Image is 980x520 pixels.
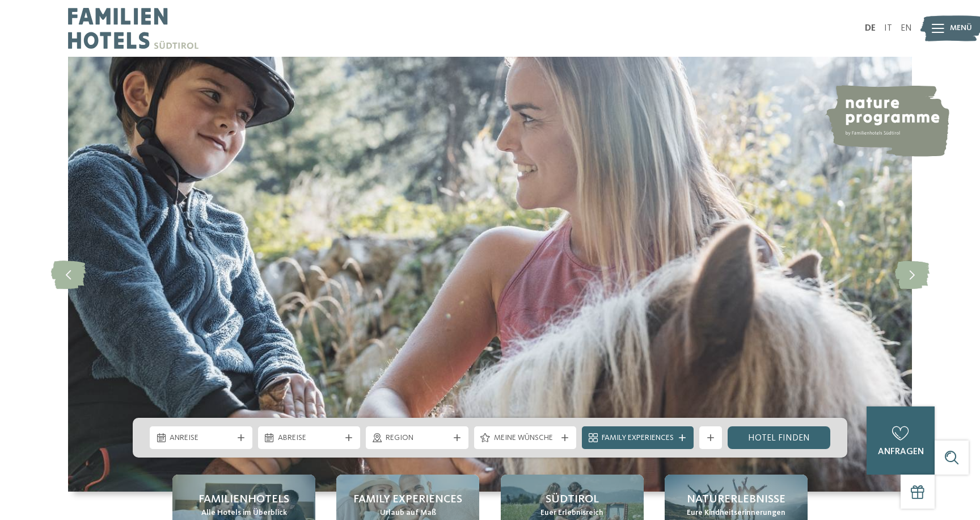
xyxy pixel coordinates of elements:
[278,433,341,444] span: Abreise
[198,492,289,508] span: Familienhotels
[950,23,972,34] span: Menü
[494,433,557,444] span: Meine Wünsche
[170,433,233,444] span: Anreise
[865,24,876,33] a: DE
[728,426,830,449] a: Hotel finden
[353,492,462,508] span: Family Experiences
[687,492,785,508] span: Naturerlebnisse
[602,433,674,444] span: Family Experiences
[878,447,924,456] span: anfragen
[540,508,603,519] span: Euer Erlebnisreich
[884,24,892,33] a: IT
[901,24,912,33] a: EN
[825,85,949,157] img: nature programme by Familienhotels Südtirol
[380,508,436,519] span: Urlaub auf Maß
[201,508,287,519] span: Alle Hotels im Überblick
[687,508,785,519] span: Eure Kindheitserinnerungen
[68,57,912,492] img: Familienhotels Südtirol: The happy family places
[546,492,599,508] span: Südtirol
[386,433,449,444] span: Region
[867,406,935,475] a: anfragen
